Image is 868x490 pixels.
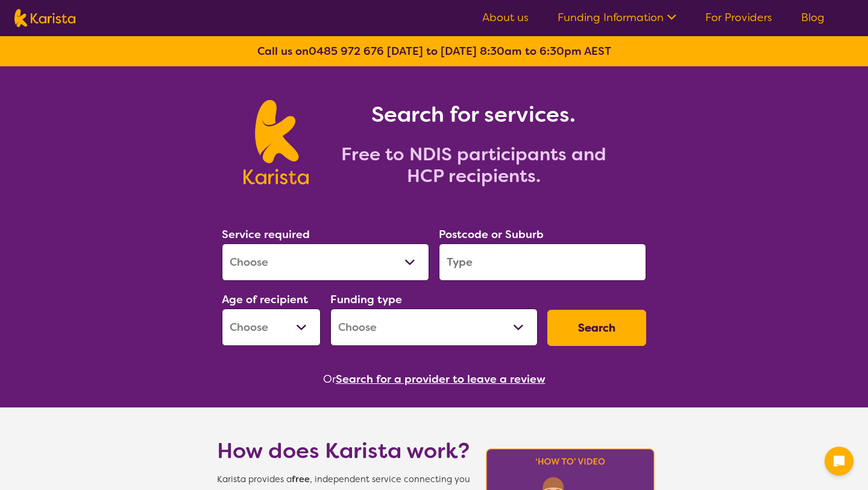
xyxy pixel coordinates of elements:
[323,100,624,129] h1: Search for services.
[292,474,310,485] b: free
[801,10,825,25] a: Blog
[482,10,529,25] a: About us
[336,370,546,388] button: Search for a provider to leave a review
[222,292,308,307] label: Age of recipient
[330,292,402,307] label: Funding type
[222,227,310,242] label: Service required
[257,44,611,58] b: Call us on [DATE] to [DATE] 8:30am to 6:30pm AEST
[547,310,646,346] button: Search
[14,9,75,27] img: Karista logo
[439,227,544,242] label: Postcode or Suburb
[705,10,772,25] a: For Providers
[323,370,336,388] span: Or
[558,10,676,25] a: Funding Information
[217,436,470,465] h1: How does Karista work?
[439,243,646,281] input: Type
[323,143,624,187] h2: Free to NDIS participants and HCP recipients.
[244,100,308,184] img: Karista logo
[309,44,384,58] a: 0485 972 676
